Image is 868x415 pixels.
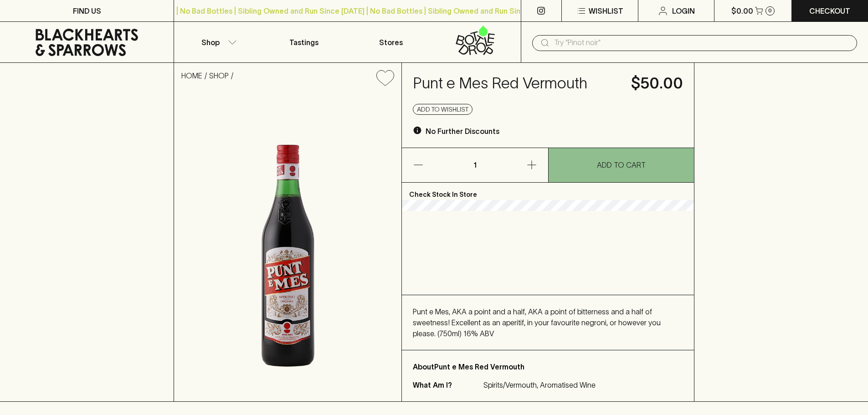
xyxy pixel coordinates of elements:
button: ADD TO CART [549,148,694,182]
p: Tastings [289,37,318,48]
a: Stores [348,22,434,62]
button: Add to wishlist [413,104,473,115]
p: 0 [768,8,772,13]
p: What Am I? [413,379,481,390]
input: Try "Pinot noir" [554,36,850,50]
p: About Punt e Mes Red Vermouth [413,361,683,372]
p: Spirits/Vermouth, Aromatised Wine [483,379,596,390]
a: Tastings [261,22,347,62]
h4: $50.00 [631,74,683,93]
p: Wishlist [589,5,623,16]
img: 3492.png [174,93,401,401]
p: Stores [379,37,403,48]
button: Shop [174,22,261,62]
span: Punt e Mes, AKA a point and a half, AKA a point of bitterness and a half of sweetness! Excellent ... [413,307,661,338]
a: HOME [181,72,202,80]
p: Login [672,5,695,16]
p: FIND US [73,5,101,16]
h4: Punt e Mes Red Vermouth [413,74,620,93]
button: Add to wishlist [373,67,398,90]
p: ADD TO CART [597,159,646,170]
p: $0.00 [731,5,753,16]
p: Check Stock In Store [402,183,694,200]
p: No Further Discounts [426,126,499,137]
p: Shop [201,37,220,48]
p: Checkout [809,5,850,16]
a: SHOP [209,72,229,80]
p: 1 [464,148,486,182]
